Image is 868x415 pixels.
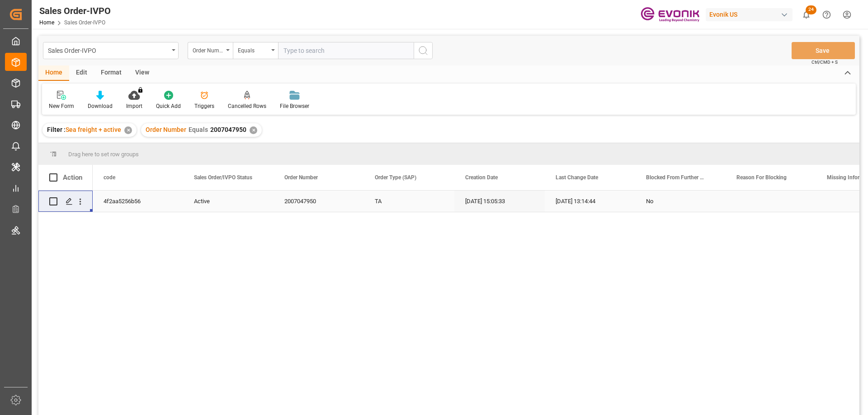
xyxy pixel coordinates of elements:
div: Download [88,102,113,110]
div: Sales Order-IVPO [39,4,111,18]
div: Triggers [194,102,214,110]
span: 2007047950 [210,126,246,133]
button: Save [792,42,855,59]
div: Press SPACE to select this row. [38,191,93,212]
a: Home [39,19,54,26]
span: Blocked From Further Processing [646,174,707,181]
div: File Browser [280,102,309,110]
span: Equals [189,126,208,133]
div: ✕ [124,126,132,134]
span: Last Change Date [556,174,598,181]
div: Equals [238,44,269,55]
div: [DATE] 15:05:33 [454,191,545,212]
span: Reason For Blocking [736,174,787,181]
button: search button [414,42,433,59]
div: No [646,191,715,212]
button: open menu [43,42,179,59]
div: Format [94,65,128,81]
button: open menu [233,42,278,59]
div: 4f2aa5256b56 [93,191,183,212]
button: open menu [188,42,233,59]
span: Order Number [284,174,318,181]
div: View [128,65,156,81]
div: Order Number [193,44,223,55]
div: Cancelled Rows [228,102,266,110]
div: Active [194,191,263,212]
span: Drag here to set row groups [68,151,139,158]
span: Ctrl/CMD + S [811,59,838,65]
button: show 24 new notifications [796,5,816,25]
div: Sales Order-IVPO [48,44,169,56]
div: Action [63,173,82,182]
div: [DATE] 13:14:44 [545,191,635,212]
span: Sales Order/IVPO Status [194,174,252,181]
img: Evonik-brand-mark-Deep-Purple-RGB.jpeg_1700498283.jpeg [641,7,699,23]
input: Type to search [278,42,414,59]
div: Quick Add [156,102,181,110]
div: Evonik US [706,8,793,21]
span: 24 [806,5,816,14]
div: New Form [49,102,74,110]
div: 2007047950 [274,191,364,212]
div: ✕ [250,126,257,134]
div: Edit [69,65,94,81]
div: Home [38,65,69,81]
span: Sea freight + active [66,126,121,133]
span: code [104,174,115,181]
span: Order Type (SAP) [375,174,416,181]
button: Help Center [816,5,837,25]
span: Filter : [47,126,66,133]
span: Creation Date [465,174,498,181]
div: TA [364,191,454,212]
span: Order Number [146,126,186,133]
button: Evonik US [706,6,796,23]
